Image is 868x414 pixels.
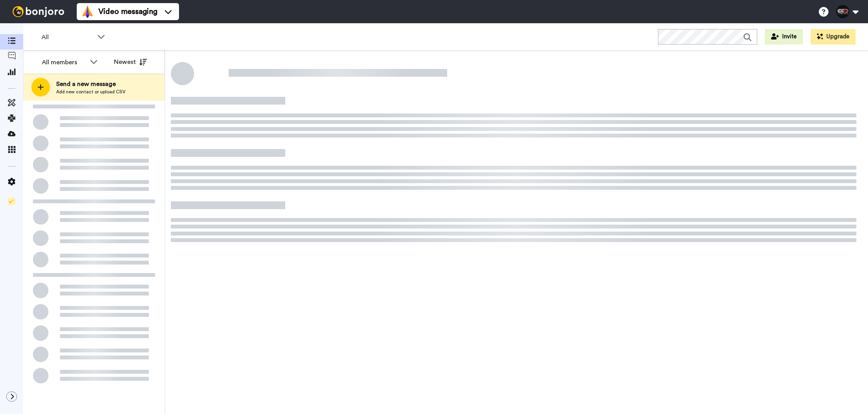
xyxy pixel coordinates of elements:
span: Add new contact or upload CSV [56,89,126,95]
img: Checklist.svg [8,198,15,205]
img: vm-color.svg [81,5,94,18]
div: All members [42,58,86,67]
button: Upgrade [811,29,856,45]
img: bj-logo-header-white.svg [9,6,67,17]
button: Invite [765,29,803,45]
span: All [41,33,93,42]
button: Newest [108,54,153,70]
span: Video messaging [98,6,157,17]
span: Send a new message [56,79,126,89]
